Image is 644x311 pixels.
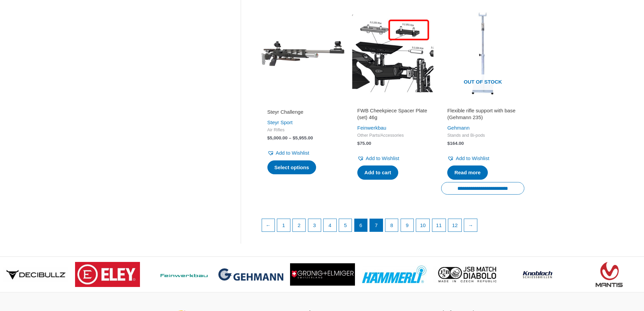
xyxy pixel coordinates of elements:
[357,165,398,180] a: Add to cart: “FWB Cheekpiece Spacer Plate (set) 46g”
[447,141,450,146] span: $
[293,135,295,140] span: $
[267,148,309,158] a: Add to Wishlist
[441,12,524,95] a: Out of stock
[267,119,293,125] a: Steyr Sport
[357,141,371,146] bdi: 75.00
[366,155,399,161] span: Add to Wishlist
[456,155,489,161] span: Add to Wishlist
[355,219,367,232] span: Page 6
[447,141,464,146] bdi: 164.00
[370,219,383,232] a: Page 7
[357,154,399,163] a: Add to Wishlist
[447,107,518,123] a: Flexible rifle support with base (Gehmann 235)
[324,219,336,232] a: Page 4
[267,127,338,133] span: Air Rifles
[441,12,524,95] img: Flexible rifle support with base
[432,219,446,232] a: Page 11
[447,165,488,180] a: Read more about “Flexible rifle support with base (Gehmann 235)”
[267,99,338,107] iframe: Customer reviews powered by Trustpilot
[289,135,291,140] span: –
[357,141,360,146] span: $
[277,219,290,232] a: Page 1
[267,109,338,118] a: Steyr Challenge
[267,160,316,175] a: Select options for “Steyr Challenge”
[357,133,428,138] span: Other Parts/Accessories
[357,125,386,131] a: Feinwerkbau
[464,219,477,232] a: →
[293,219,306,232] a: Page 2
[357,99,428,107] iframe: Customer reviews powered by Trustpilot
[447,154,489,163] a: Add to Wishlist
[401,219,414,232] a: Page 9
[267,135,288,140] bdi: 5,000.00
[385,219,398,232] a: Page 8
[416,219,429,232] a: Page 10
[447,107,518,120] h2: Flexible rifle support with base (Gehmann 235)
[351,12,434,95] img: FWB Cheekpiece Spacer Plate (set) 46g
[357,107,428,120] h2: FWB Cheekpiece Spacer Plate (set) 46g
[357,107,428,123] a: FWB Cheekpiece Spacer Plate (set) 46g
[339,219,352,232] a: Page 5
[261,12,344,95] img: Steyr Challenge
[447,133,518,138] span: Stands and Bi-pods
[267,109,338,115] h2: Steyr Challenge
[261,219,525,236] nav: Product Pagination
[75,262,140,287] img: brand logo
[293,135,313,140] bdi: 5,955.00
[308,219,321,232] a: Page 3
[446,74,519,90] span: Out of stock
[262,219,275,232] a: ←
[447,125,470,131] a: Gehmann
[276,150,309,156] span: Add to Wishlist
[267,135,270,140] span: $
[448,219,461,232] a: Page 12
[447,99,518,107] iframe: Customer reviews powered by Trustpilot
